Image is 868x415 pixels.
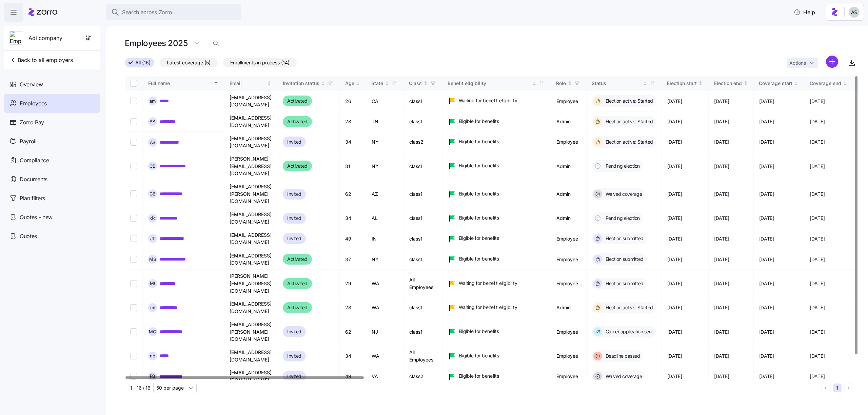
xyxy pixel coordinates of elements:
[587,76,662,91] th: StatusNot sorted
[551,297,587,318] td: Admin
[810,329,825,335] span: [DATE]
[759,118,774,125] span: [DATE]
[224,208,277,228] td: [EMAIL_ADDRESS][DOMAIN_NAME]
[150,164,156,168] span: C B
[404,180,442,208] td: class1
[667,353,682,359] span: [DATE]
[130,280,137,287] input: Select record 9
[698,81,703,86] div: Not sorted
[366,366,404,387] td: VA
[844,383,853,392] button: Next page
[224,180,277,208] td: [EMAIL_ADDRESS][PERSON_NAME][DOMAIN_NAME]
[459,138,499,145] span: Eligible for benefits
[366,180,404,208] td: AZ
[287,352,301,360] span: Invited
[759,98,774,105] span: [DATE]
[459,118,499,125] span: Eligible for benefits
[667,235,682,242] span: [DATE]
[130,80,137,87] input: Select all records
[759,256,774,263] span: [DATE]
[287,162,308,170] span: Activated
[810,80,841,87] div: Coverage end
[667,191,682,198] span: [DATE]
[714,280,729,287] span: [DATE]
[20,213,53,222] span: Quotes - new
[150,140,156,144] span: A S
[662,76,709,91] th: Election startNot sorted
[604,98,653,104] span: Election active: Started
[442,76,551,91] th: Benefit eligibilityNot sorted
[551,152,587,180] td: Admin
[794,81,798,86] div: Not sorted
[283,80,319,87] div: Invitation status
[849,7,860,18] img: c4d3a52e2a848ea5f7eb308790fba1e4
[404,297,442,318] td: class1
[20,156,49,165] span: Compliance
[551,270,587,297] td: Employee
[759,280,774,287] span: [DATE]
[551,208,587,228] td: Admin
[551,228,587,249] td: Employee
[287,214,301,222] span: Invited
[667,163,682,170] span: [DATE]
[366,208,404,228] td: AL
[4,132,100,151] a: Payroll
[667,118,682,125] span: [DATE]
[810,235,825,242] span: [DATE]
[224,111,277,132] td: [EMAIL_ADDRESS][DOMAIN_NAME]
[551,318,587,346] td: Employee
[150,374,156,378] span: P B
[810,215,825,222] span: [DATE]
[592,80,642,87] div: Status
[667,329,682,335] span: [DATE]
[366,91,404,111] td: CA
[404,346,442,366] td: All Employees
[551,76,587,91] th: RoleNot sorted
[754,76,805,91] th: Coverage startNot sorted
[794,8,815,16] span: Help
[714,373,729,380] span: [DATE]
[714,98,729,105] span: [DATE]
[459,328,499,335] span: Eligible for benefits
[20,99,47,108] span: Employees
[459,280,517,287] span: Waiting for benefit eligibility
[287,118,308,126] span: Activated
[28,34,62,42] span: Adi company
[404,132,442,152] td: class2
[714,80,742,87] div: Election end
[366,132,404,152] td: NY
[551,346,587,366] td: Employee
[340,270,366,297] td: 29
[366,76,404,91] th: StateNot sorted
[340,76,366,91] th: AgeNot sorted
[143,76,224,91] th: Full nameSorted ascending
[532,81,536,86] div: Not sorted
[130,304,137,311] input: Select record 10
[810,98,825,105] span: [DATE]
[604,163,640,169] span: Pending election
[287,138,301,146] span: Invited
[759,163,774,170] span: [DATE]
[604,235,644,242] span: Election submitted
[150,119,156,124] span: A A
[843,81,847,86] div: Not sorted
[130,235,137,242] input: Select record 7
[7,53,76,67] button: Back to all employers
[4,227,100,246] a: Quotes
[667,304,682,311] span: [DATE]
[224,228,277,249] td: [EMAIL_ADDRESS][DOMAIN_NAME]
[366,228,404,249] td: IN
[9,56,73,64] span: Back to all employers
[759,353,774,359] span: [DATE]
[20,80,43,89] span: Overview
[667,139,682,145] span: [DATE]
[366,111,404,132] td: TN
[4,208,100,227] a: Quotes - new
[604,304,653,311] span: Election active: Started
[224,152,277,180] td: [PERSON_NAME][EMAIL_ADDRESS][DOMAIN_NAME]
[759,215,774,222] span: [DATE]
[833,383,842,392] button: 1
[340,111,366,132] td: 28
[230,58,290,67] span: Enrollments in process (14)
[714,163,729,170] span: [DATE]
